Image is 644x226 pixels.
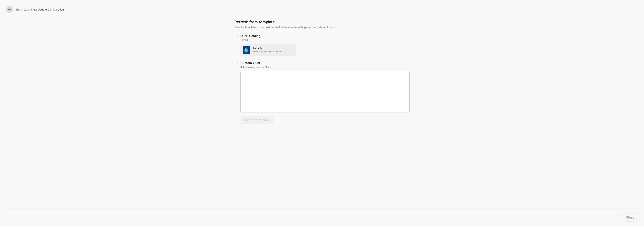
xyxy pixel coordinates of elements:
h5: Entra ID [253,47,294,50]
h3: Refresh from template [234,20,410,24]
strong: Refresh using custom YAML [240,66,271,68]
p: Select a template or use custom YAML to overwrite settings in this System of Record [234,25,410,29]
h3: Custom YAML [240,61,410,65]
img: svg+xml;base64,PHN2ZyB3aWR0aD0iNjQiIGhlaWdodD0iNjQiIHZpZXdCb3g9IjAgMCA2NCA2NCIgZmlsbD0ibm9uZSIgeG... [243,46,250,54]
div: / / Update Configuration [14,8,640,11]
strong: v1.21.0 [240,39,248,41]
a: Settings [26,8,36,11]
h3: SGNL Catalog [240,34,410,38]
p: Entra ID as a System of Record [253,50,294,53]
a: Entra ID [16,8,25,11]
a: Close [622,213,638,221]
